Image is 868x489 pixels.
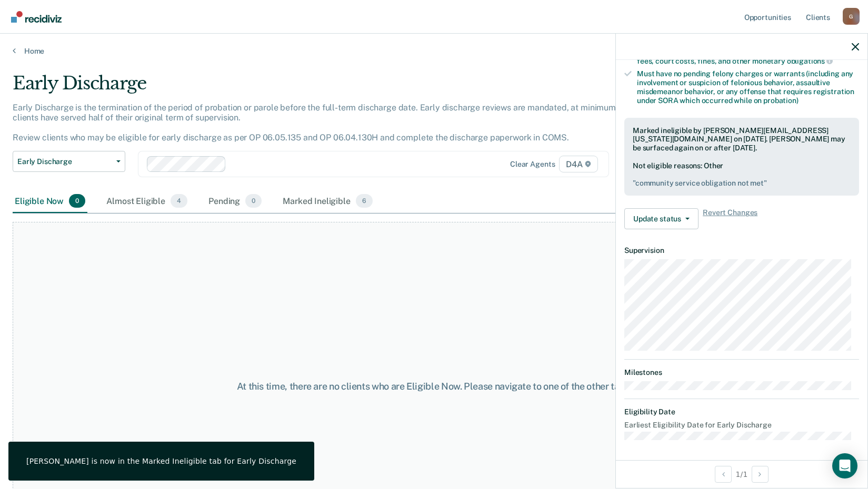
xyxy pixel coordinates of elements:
div: 1 / 1 [616,460,867,488]
span: obligations [787,57,833,65]
div: G [843,8,860,25]
div: [PERSON_NAME] is now in the Marked Ineligible tab for Early Discharge [26,456,296,466]
span: Revert Changes [703,208,757,229]
span: 4 [171,194,187,208]
div: Marked ineligible by [PERSON_NAME][EMAIL_ADDRESS][US_STATE][DOMAIN_NAME] on [DATE]. [PERSON_NAME]... [633,126,851,152]
dt: Earliest Eligibility Date for Early Discharge [624,421,859,430]
div: Early Discharge [13,73,664,103]
div: Almost Eligible [104,190,189,213]
div: Must have no pending felony charges or warrants (including any involvement or suspicion of feloni... [637,69,859,105]
div: Clear agents [510,160,555,169]
dt: Milestones [624,368,859,377]
span: D4A [559,156,597,172]
span: Early Discharge [17,157,112,166]
button: Next Opportunity [752,466,769,483]
span: 0 [245,194,262,208]
div: Not eligible reasons: Other [633,161,851,188]
dt: Supervision [624,246,859,255]
img: Recidiviz [11,11,62,23]
button: Update status [624,208,699,229]
div: Marked Ineligible [281,190,375,213]
div: Eligible Now [13,190,87,213]
p: Early Discharge is the termination of the period of probation or parole before the full-term disc... [13,103,638,143]
div: Pending [206,190,264,213]
span: probation) [763,96,799,105]
span: 0 [69,194,85,208]
pre: " community service obligation not met " [633,179,851,188]
span: 6 [356,194,373,208]
dt: Eligibility Date [624,407,859,416]
div: Open Intercom Messenger [832,453,857,478]
button: Previous Opportunity [715,466,732,483]
button: Profile dropdown button [843,8,860,25]
div: At this time, there are no clients who are Eligible Now. Please navigate to one of the other tabs. [224,381,645,392]
a: Home [13,46,855,56]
